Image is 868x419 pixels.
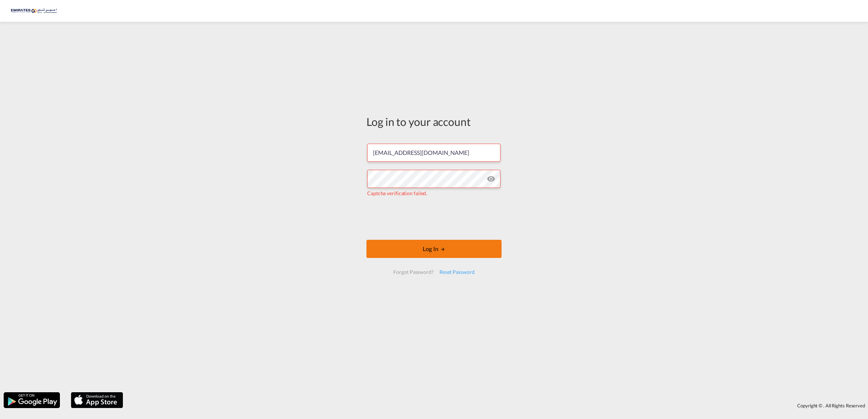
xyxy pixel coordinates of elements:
[11,3,60,19] img: c67187802a5a11ec94275b5db69a26e6.png
[366,114,502,129] div: Log in to your account
[3,391,61,409] img: google.png
[487,174,495,183] md-icon: icon-eye-off
[367,190,427,196] span: Captcha verification failed.
[367,144,500,162] input: Enter email/phone number
[437,266,478,279] div: Reset Password
[70,391,124,409] img: apple.png
[366,240,502,258] button: LOGIN
[379,204,489,233] iframe: reCAPTCHA
[127,399,868,412] div: Copyright © . All Rights Reserved
[390,266,436,279] div: Forgot Password?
